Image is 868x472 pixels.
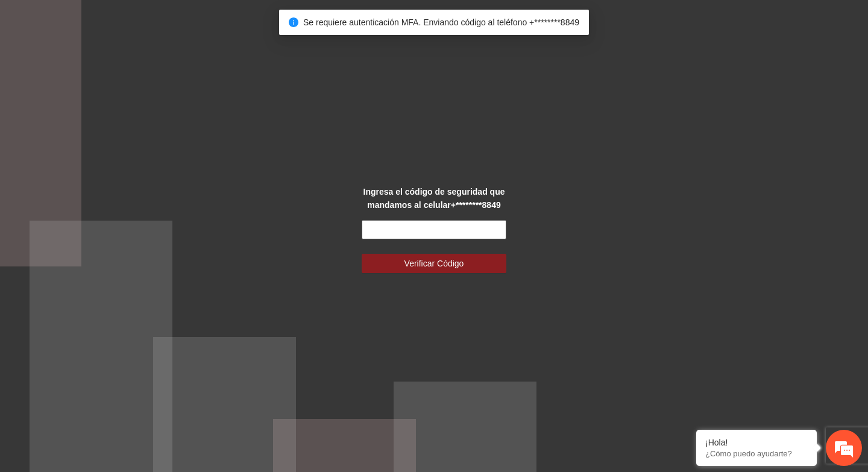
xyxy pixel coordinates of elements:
strong: Ingresa el código de seguridad que mandamos al celular +********8849 [363,187,505,210]
button: Verificar Código [362,254,506,273]
span: info-circle [289,17,298,27]
span: Verificar Código [404,257,464,270]
div: ¡Hola! [705,438,808,447]
p: ¿Cómo puedo ayudarte? [705,449,808,458]
span: Se requiere autenticación MFA. Enviando código al teléfono +********8849 [303,17,579,27]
